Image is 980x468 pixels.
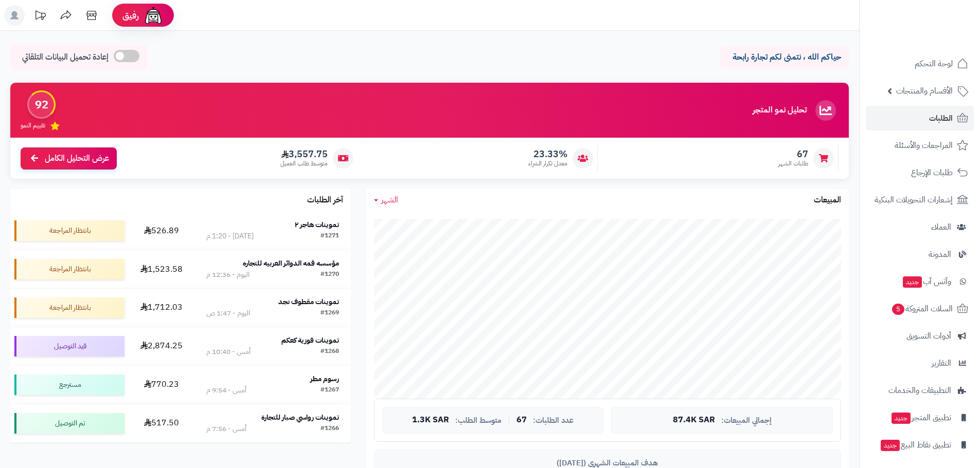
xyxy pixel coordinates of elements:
[814,196,841,205] h3: المبيعات
[320,385,339,396] div: #1267
[866,296,974,321] a: السلات المتروكة5
[21,147,117,170] a: عرض التحليل الكامل
[14,220,124,241] div: بانتظار المراجعة
[866,215,974,239] a: العملاء
[280,159,328,168] span: متوسط طلب العميل
[891,302,953,316] span: السلات المتروكة
[866,405,974,430] a: تطبيق المتجرجديد
[243,258,339,269] strong: مؤسسه قمه الدوائر العربيه للتجاره
[45,153,109,164] span: عرض التحليل الكامل
[866,378,974,403] a: التطبيقات والخدمات
[508,416,510,424] span: |
[129,327,194,365] td: 2,874.25
[206,270,250,280] div: اليوم - 12:36 م
[866,269,974,294] a: وآتس آبجديد
[866,133,974,158] a: المراجعات والأسئلة
[129,366,194,404] td: 770.23
[896,84,953,98] span: الأقسام والمنتجات
[911,165,953,180] span: طلبات الإرجاع
[866,188,974,212] a: إشعارات التحويلات البنكية
[892,304,904,315] span: 5
[14,375,124,395] div: مسترجع
[206,231,254,241] div: [DATE] - 1:20 م
[875,193,953,207] span: إشعارات التحويلات البنكية
[21,121,45,130] span: تقييم النمو
[516,416,527,425] span: 67
[929,111,953,125] span: الطلبات
[888,383,951,398] span: التطبيقات والخدمات
[866,160,974,185] a: طلبات الإرجاع
[261,412,339,423] strong: تموينات رواسي صبار للتجارة
[307,196,343,205] h3: آخر الطلبات
[320,347,339,357] div: #1268
[673,416,715,425] span: 87.4K SAR
[528,159,567,168] span: معدل تكرار الشراء
[14,336,124,357] div: قيد التوصيل
[528,148,567,160] span: 23.33%
[866,106,974,130] a: الطلبات
[374,194,398,206] a: الشهر
[881,440,900,451] span: جديد
[381,194,398,206] span: الشهر
[295,219,339,230] strong: تموينات هاجر ٢
[143,5,164,26] img: ai-face.png
[880,438,951,452] span: تطبيق نقاط البيع
[778,159,808,168] span: طلبات الشهر
[14,413,124,434] div: تم التوصيل
[778,148,808,160] span: 67
[281,335,339,346] strong: تموينات فوزية كعكم
[320,424,339,434] div: #1266
[280,148,328,160] span: 3,557.75
[122,9,139,22] span: رفيق
[14,259,124,279] div: بانتظار المراجعة
[320,231,339,241] div: #1271
[129,289,194,327] td: 1,712.03
[14,297,124,318] div: بانتظار المراجعة
[931,220,951,234] span: العملاء
[455,416,502,425] span: متوسط الطلب:
[278,296,339,307] strong: تموينات مقطوف نجد
[310,373,339,384] strong: رسوم مطر
[910,27,970,49] img: logo-2.png
[206,385,246,396] div: أمس - 9:54 م
[27,5,53,28] a: تحديثات المنصة
[932,356,951,370] span: التقارير
[206,347,251,357] div: أمس - 10:40 م
[22,51,109,63] span: إعادة تحميل البيانات التلقائي
[728,51,841,63] p: حياكم الله ، نتمنى لكم تجارة رابحة
[895,138,953,153] span: المراجعات والأسئلة
[129,250,194,288] td: 1,523.58
[320,270,339,280] div: #1270
[129,212,194,250] td: 526.89
[902,274,951,289] span: وآتس آب
[320,308,339,319] div: #1269
[890,410,951,425] span: تطبيق المتجر
[903,276,922,288] span: جديد
[206,424,246,434] div: أمس - 7:56 م
[892,413,911,424] span: جديد
[206,308,250,319] div: اليوم - 1:47 ص
[753,106,807,115] h3: تحليل نمو المتجر
[906,329,951,343] span: أدوات التسويق
[866,242,974,267] a: المدونة
[721,416,772,425] span: إجمالي المبيعات:
[866,351,974,376] a: التقارير
[129,404,194,442] td: 517.50
[866,324,974,348] a: أدوات التسويق
[866,51,974,76] a: لوحة التحكم
[866,433,974,457] a: تطبيق نقاط البيعجديد
[915,57,953,71] span: لوحة التحكم
[929,247,951,261] span: المدونة
[412,416,449,425] span: 1.3K SAR
[533,416,574,425] span: عدد الطلبات:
